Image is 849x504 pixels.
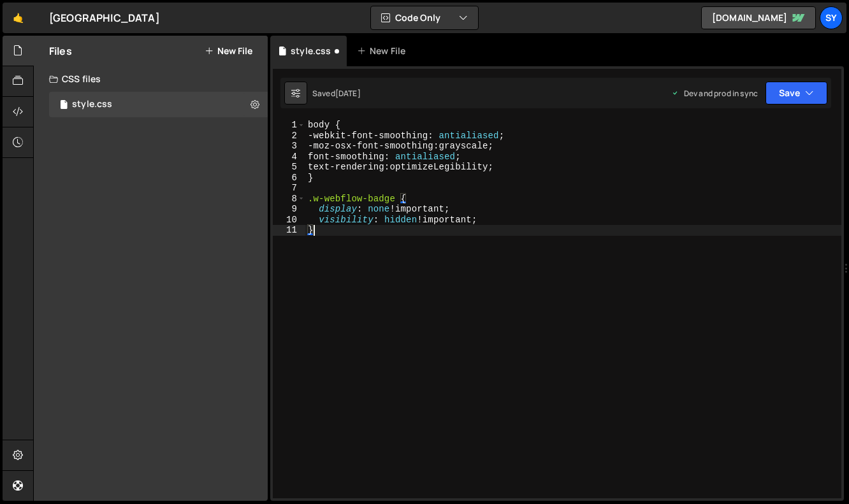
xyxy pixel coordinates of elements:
div: [DATE] [335,88,361,99]
div: 11 [273,225,305,236]
a: [DOMAIN_NAME] [701,6,816,29]
div: style.css [291,45,331,57]
div: Saved [312,88,361,99]
div: 4 [273,152,305,162]
div: 1 [273,120,305,131]
div: 5 [273,162,305,173]
div: 9 [273,204,305,215]
div: 2 [273,131,305,141]
div: Dev and prod in sync [671,88,758,99]
div: 7 [273,183,305,194]
div: New File [357,45,410,57]
button: Code Only [371,6,478,29]
div: 3 [273,141,305,152]
div: style.css [72,99,112,110]
div: [GEOGRAPHIC_DATA] [49,10,160,25]
a: 🤙 [3,3,34,33]
button: Save [766,82,827,104]
div: 6 [273,173,305,184]
div: 10 [273,215,305,226]
button: New File [205,46,252,56]
a: Sy [820,6,843,29]
div: 16112/43276.css [49,92,268,117]
div: 8 [273,194,305,205]
h2: Files [49,44,72,58]
div: CSS files [34,66,268,92]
